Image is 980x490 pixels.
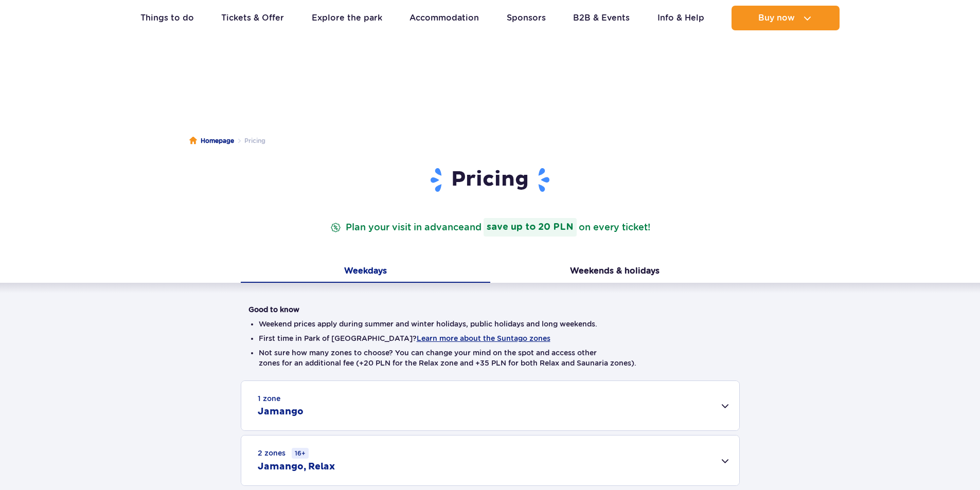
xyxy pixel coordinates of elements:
span: Buy now [758,13,795,23]
a: Info & Help [657,6,704,30]
a: Homepage [189,136,234,146]
a: Sponsors [507,6,546,30]
strong: Good to know [248,305,299,314]
strong: save up to 20 PLN [484,218,577,237]
a: Things to do [140,6,194,30]
a: Accommodation [409,6,479,30]
small: 2 zones [258,448,309,459]
button: Buy now [732,6,840,30]
li: Weekend prices apply during summer and winter holidays, public holidays and long weekends. [259,319,722,329]
button: Weekdays [241,261,490,283]
p: Plan your visit in advance on every ticket! [328,218,652,237]
li: Not sure how many zones to choose? You can change your mind on the spot and access other zones fo... [259,348,722,368]
button: Weekends & holidays [490,261,740,283]
li: Pricing [234,136,265,146]
li: First time in Park of [GEOGRAPHIC_DATA]? [259,333,722,343]
small: 16+ [292,448,309,459]
h2: Jamango [258,406,304,418]
h2: Jamango, Relax [258,461,335,473]
a: B2B & Events [573,6,630,30]
a: Tickets & Offer [221,6,284,30]
small: 1 zone [258,393,280,404]
button: Learn more about the Suntago zones [417,334,550,342]
h1: Pricing [248,167,732,193]
a: Explore the park [312,6,382,30]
